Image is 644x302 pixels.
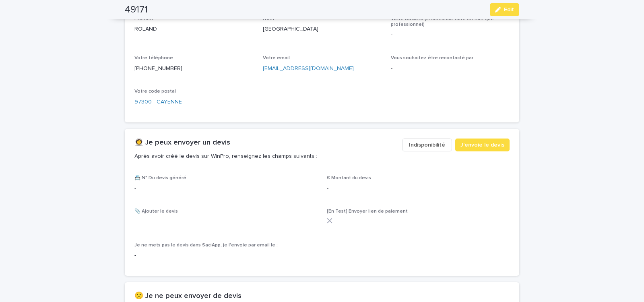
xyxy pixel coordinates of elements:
span: Nom [263,17,274,21]
p: Après avoir créé le devis sur WinPro, renseignez les champs suivants : [134,153,396,160]
p: [PHONE_NUMBER] [134,64,253,73]
button: J'envoie le devis [455,139,510,151]
span: J'envoie le devis [460,141,504,149]
span: 📇 N° Du devis généré [134,176,186,180]
span: Prénom [134,17,153,21]
span: € Montant du devis [327,176,371,180]
p: - [134,251,317,260]
h2: 49171 [125,4,148,16]
p: - [391,64,510,73]
span: Votre téléphone [134,56,173,60]
p: ROLAND [134,25,253,33]
p: - [327,184,510,193]
span: Je ne mets pas le devis dans SaciApp, je l'envoie par email le : [134,243,278,248]
p: - [134,218,317,226]
span: Vous souhaitez être recontacté par [391,56,473,60]
span: Votre Société (si demande faite en tant que professionnel) [391,17,494,27]
p: - [134,184,317,193]
p: - [391,31,510,39]
span: [En Test] Envoyer lien de paiement [327,209,408,214]
h2: 👩‍🚀 Je peux envoyer un devis [134,139,230,147]
button: Indisponibilité [402,139,452,151]
h2: 🙁 Je ne peux envoyer de devis [134,292,242,301]
span: Edit [504,7,514,12]
span: Indisponibilité [409,141,445,149]
span: Votre email [263,56,290,60]
p: [GEOGRAPHIC_DATA] [263,25,382,33]
span: 📎 Ajouter le devis [134,209,178,214]
span: Votre code postal [134,89,176,94]
a: [EMAIL_ADDRESS][DOMAIN_NAME] [263,66,354,71]
a: 97300 - CAYENNE [134,98,182,106]
button: Edit [490,3,519,16]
